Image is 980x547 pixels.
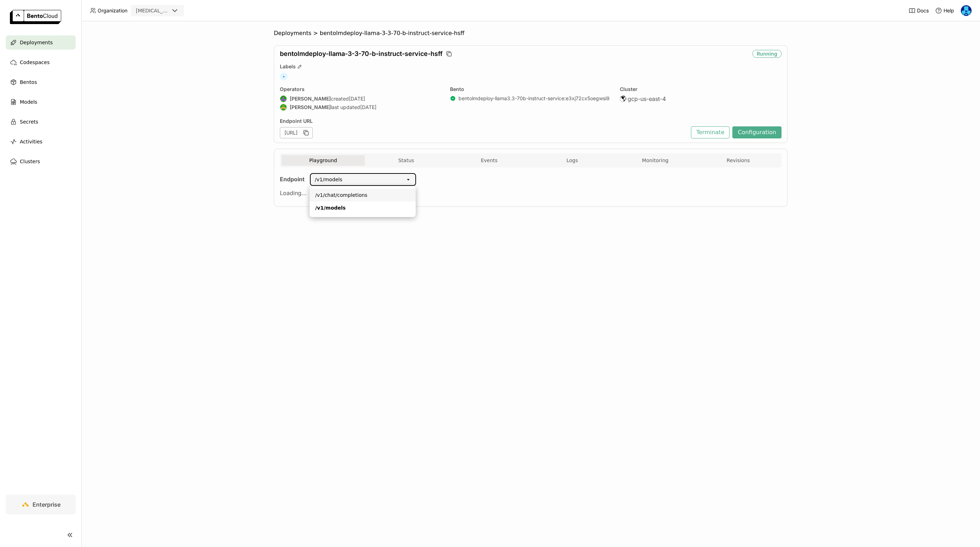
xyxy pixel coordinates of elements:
input: Selected revia. [170,7,171,15]
a: Bentos [6,75,76,89]
a: Secrets [6,115,76,129]
span: > [311,30,320,37]
svg: open [405,177,411,182]
span: Activities [20,137,42,146]
span: Clusters [20,157,40,166]
div: /v1/models [315,204,410,211]
img: Steve Guo [280,104,287,110]
img: Yi Guo [961,5,972,16]
nav: Breadcrumbs navigation [274,30,788,37]
img: Shenyang Zhao [280,96,287,102]
button: Events [448,155,531,166]
button: Monitoring [614,155,697,166]
div: Bento [450,86,612,92]
img: logo [10,10,61,24]
span: Bentos [20,78,37,86]
button: Configuration [732,126,782,138]
span: Models [20,98,37,106]
span: Docs [917,7,929,14]
strong: Endpoint [280,176,305,183]
a: Codespaces [6,55,76,69]
a: Docs [909,7,929,14]
span: Secrets [20,118,38,126]
button: Status [365,155,448,166]
div: Help [935,7,954,14]
a: Enterprise [6,495,76,514]
a: Activities [6,135,76,149]
a: Deployments [6,35,76,50]
button: Terminate [691,126,730,138]
div: last updated [280,104,442,111]
a: bentolmdeploy-llama3.3-70b-instruct-service:e3xj72cx5oegwsi9 [459,95,610,102]
span: bentolmdeploy-llama-3-3-70-b-instruct-service-hsff [280,50,443,58]
div: [MEDICAL_DATA] [136,7,169,14]
button: Playground [282,155,365,166]
a: Clusters [6,154,76,169]
input: Selected /v1/models. [343,176,344,183]
span: [DATE] [349,96,365,102]
strong: [PERSON_NAME] [290,96,331,102]
span: Enterprise [33,501,60,508]
div: /v1/chat/completions [315,192,410,199]
span: Codespaces [20,58,50,67]
div: Cluster [620,86,782,92]
ul: Menu [310,186,416,217]
a: Models [6,95,76,109]
div: Labels [280,63,782,70]
button: Logs [531,155,614,166]
div: Loading... [280,189,782,196]
strong: [PERSON_NAME] [290,104,331,110]
span: Organization [98,7,127,14]
span: + [280,73,288,80]
div: /v1/models [315,176,342,183]
div: Operators [280,86,442,92]
span: bentolmdeploy-llama-3-3-70-b-instruct-service-hsff [320,30,465,37]
div: Endpoint URL [280,118,687,124]
span: Deployments [20,38,53,47]
div: created [280,95,442,102]
span: Deployments [274,30,311,37]
button: Revisions [697,155,780,166]
div: Running [753,50,782,58]
span: [DATE] [360,104,376,110]
span: gcp-us-east-4 [628,95,666,102]
span: Help [944,7,954,14]
div: [URL] [280,127,313,138]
